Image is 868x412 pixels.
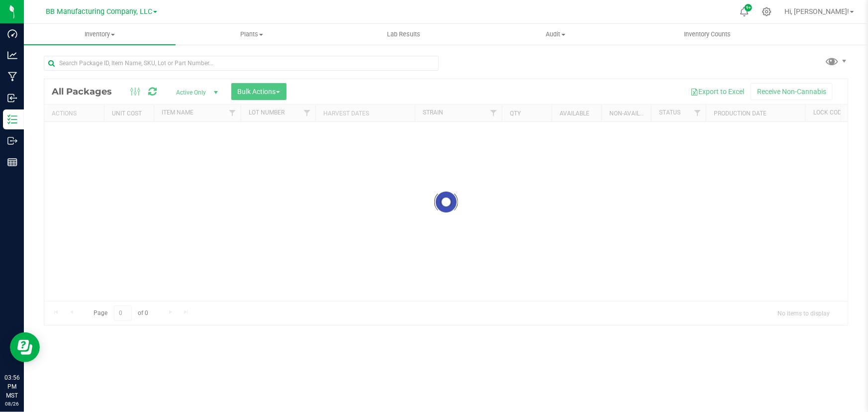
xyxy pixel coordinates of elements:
span: 9+ [746,6,751,10]
inline-svg: Dashboard [7,29,17,39]
span: Inventory [24,30,176,39]
inline-svg: Outbound [7,136,17,146]
inline-svg: Inbound [7,93,17,103]
iframe: Resource center [10,332,40,362]
span: Hi, [PERSON_NAME]! [784,7,849,15]
inline-svg: Reports [7,157,17,167]
p: 08/26 [4,400,19,408]
inline-svg: Analytics [7,50,17,60]
span: Audit [480,30,631,39]
a: Inventory Counts [632,24,783,45]
span: Inventory Counts [671,30,745,39]
a: Plants [176,24,327,45]
span: BB Manufacturing Company, LLC [46,7,152,16]
inline-svg: Manufacturing [7,72,17,82]
div: Manage settings [761,7,773,16]
a: Lab Results [328,24,480,45]
input: Search Package ID, Item Name, SKU, Lot or Part Number... [44,56,439,71]
p: 03:56 PM MST [4,373,19,400]
span: Plants [176,30,327,39]
a: Inventory [24,24,176,45]
a: Audit [480,24,631,45]
span: Lab Results [374,30,434,39]
inline-svg: Inventory [7,114,17,124]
